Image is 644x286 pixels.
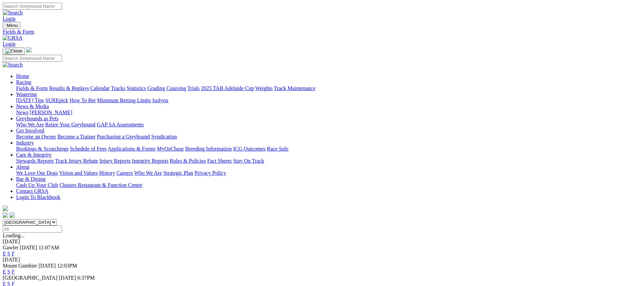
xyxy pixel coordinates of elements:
img: logo-grsa-white.png [3,206,8,211]
span: [DATE] [20,245,37,250]
img: GRSA [3,35,22,41]
a: S [7,251,10,256]
div: Wagering [16,97,641,104]
a: Become an Owner [16,134,56,139]
input: Select date [3,226,62,233]
img: Search [3,62,23,68]
a: F [12,251,15,256]
a: Schedule of Fees [70,146,106,152]
a: Get Involved [16,128,44,133]
span: Menu [7,23,18,28]
a: Results & Replays [49,85,89,91]
a: Race Safe [267,146,288,152]
span: Mount Gambier [3,263,37,269]
a: Minimum Betting Limits [97,97,151,103]
span: [DATE] [59,275,76,281]
div: Bar & Dining [16,182,641,188]
a: Vision and Values [59,170,98,176]
a: Stay On Track [233,158,264,164]
a: Home [16,73,29,79]
a: Rules & Policies [170,158,206,164]
a: Coursing [166,85,186,91]
div: News & Media [16,110,641,116]
a: Stewards Reports [16,158,54,164]
a: How To Bet [70,97,96,103]
a: History [99,170,115,176]
a: Track Maintenance [274,85,315,91]
div: Industry [16,146,641,152]
a: Fields & Form [16,85,48,91]
a: Calendar [90,85,110,91]
div: Care & Integrity [16,158,641,164]
input: Search [3,55,62,62]
button: Toggle navigation [3,47,25,55]
div: Racing [16,85,641,91]
a: ICG Outcomes [233,146,265,152]
a: Integrity Reports [132,158,168,164]
div: [DATE] [3,257,641,263]
a: Login [3,16,15,22]
input: Search [3,3,62,10]
a: Fact Sheets [207,158,232,164]
a: Purchasing a Greyhound [97,134,150,139]
span: [GEOGRAPHIC_DATA] [3,275,57,281]
a: Racing [16,79,31,85]
a: Cash Up Your Club [16,182,58,188]
a: Login To Blackbook [16,194,60,200]
a: Retire Your Greyhound [45,122,96,127]
div: About [16,170,641,176]
a: Syndication [151,134,177,139]
a: Contact GRSA [16,188,48,194]
a: Chasers Restaurant & Function Centre [59,182,142,188]
span: 6:37PM [77,275,95,281]
span: Loading... [3,233,24,238]
div: [DATE] [3,239,641,245]
img: Search [3,10,23,16]
a: SUREpick [45,97,68,103]
a: Greyhounds as Pets [16,116,58,121]
a: MyOzChase [157,146,184,152]
button: Toggle navigation [3,22,20,29]
a: Industry [16,140,34,146]
a: Injury Reports [99,158,130,164]
a: Careers [116,170,133,176]
a: Isolynx [152,97,168,103]
a: News [16,110,28,115]
a: About [16,164,30,170]
a: Become a Trainer [57,134,96,139]
span: 12:03PM [57,263,77,269]
a: Who We Are [16,122,44,127]
span: 11:07AM [39,245,59,250]
a: News & Media [16,104,49,109]
a: Statistics [127,85,146,91]
img: Close [5,48,22,54]
a: Login [3,41,15,47]
a: Bookings & Scratchings [16,146,68,152]
a: Care & Integrity [16,152,52,158]
a: Tracks [111,85,125,91]
span: Gawler [3,245,18,250]
a: Privacy Policy [195,170,226,176]
a: Track Injury Rebate [55,158,98,164]
a: [PERSON_NAME] [30,110,72,115]
div: Get Involved [16,134,641,140]
a: E [3,251,6,256]
a: Grading [148,85,165,91]
a: Fields & Form [3,29,641,35]
span: [DATE] [39,263,56,269]
a: GAP SA Assessments [97,122,144,127]
a: E [3,269,6,275]
a: Who We Are [134,170,162,176]
a: 2025 TAB Adelaide Cup [201,85,254,91]
a: F [12,269,15,275]
div: Greyhounds as Pets [16,122,641,128]
a: [DATE] Tips [16,97,44,103]
img: twitter.svg [9,212,15,218]
a: Breeding Information [185,146,232,152]
img: logo-grsa-white.png [26,47,32,52]
img: facebook.svg [3,212,8,218]
a: S [7,269,10,275]
a: Trials [187,85,200,91]
a: Weights [255,85,273,91]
